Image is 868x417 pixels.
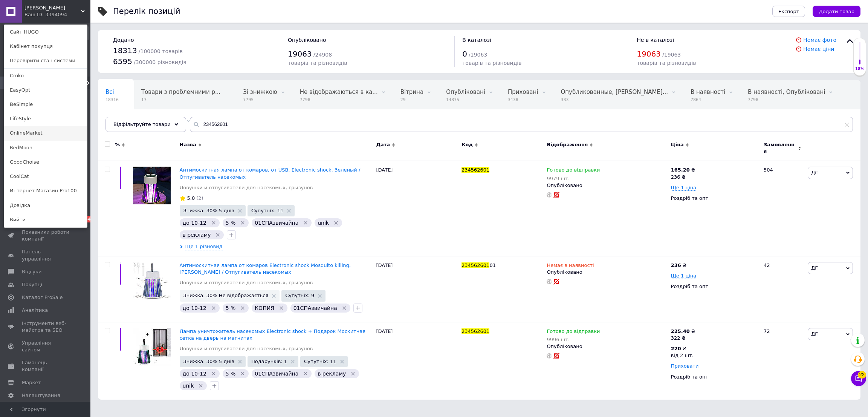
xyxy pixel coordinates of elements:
span: Додано [113,37,134,43]
span: Експорт [778,9,799,14]
a: EasyOpt [4,83,87,97]
a: Ловушки и отпугиватели для насекомых, грызунов [180,279,313,286]
svg: Видалити мітку [240,220,246,226]
span: до 10-12 [183,371,206,377]
a: Вийти [4,213,87,227]
span: 18316 [105,97,119,103]
span: Готово до відправки [547,328,600,336]
span: Знижка: 30% 5 днів [183,208,235,213]
span: товарів та різновидів [288,60,347,66]
span: Управління сайтом [22,340,70,353]
b: 220 [671,346,681,351]
svg: Видалити мітку [215,232,221,238]
span: до 10-12 [183,305,206,311]
div: [DATE] [374,256,459,322]
span: 234562601 [462,262,489,268]
span: 7864 [691,97,725,103]
span: Ще 1 різновид [185,243,223,250]
svg: Видалити мітку [211,220,217,226]
span: 22 [858,371,866,379]
svg: Видалити мітку [303,371,309,377]
a: Немає фото [803,37,836,43]
a: Антимоскитная лампа от комаров, от USB, Electronic shock, Зелёный / Отпугиватель насекомых [180,167,361,179]
button: Чат з покупцем22 [851,371,866,386]
span: 6595 [113,57,132,66]
span: Всі [105,89,114,95]
span: 17 [141,97,220,103]
a: Интернет Магазин Pro100 [4,184,87,198]
span: Дата [376,141,390,148]
span: / 19063 [662,52,681,58]
img: Антимоскитная лампа от комаров Electronic shock Mosquito killing, Серый / Отпугиватель насекомых [133,262,171,300]
a: CoolCat [4,169,87,184]
span: Ще 1 ціна [671,185,697,191]
a: OnlineMarket [4,126,87,140]
span: / 19063 [469,52,487,58]
span: КОПИЯ [255,305,274,311]
span: Супутніх: 11 [304,359,336,364]
span: 7795 [243,97,277,103]
div: [DATE] [374,322,459,400]
span: товарів та різновидів [637,60,696,66]
span: Ціна [671,141,684,148]
div: Опубліковано [547,269,667,276]
span: 19063 [288,49,312,58]
span: Супутніх: 11 [251,208,283,213]
span: Налаштування [22,392,60,399]
span: Панель управління [22,248,70,262]
div: Опубліковано [547,182,667,189]
span: Дії [811,170,818,175]
span: 54 [84,216,93,222]
a: Антимоскитная лампа от комаров Electronic shock Mosquito killing, [PERSON_NAME] / Отпугиватель на... [180,262,351,275]
svg: Видалити мітку [341,305,347,311]
span: 234562601 [462,328,489,334]
span: Приховати [671,363,699,369]
span: Відфільтруйте товари [113,121,171,127]
span: Не в каталозі [637,37,674,43]
div: від 2 шт. [671,352,694,359]
a: Кабінет покупця [4,39,87,54]
span: Подарунків: 1 [251,359,287,364]
img: Антимоскитная лампа от комаров, от USB, Electronic shock, Зелёный / Отпугиватель насекомых [133,167,171,204]
a: Немає ціни [803,46,834,52]
span: Дії [811,331,818,337]
span: % [115,141,120,148]
span: HUGO [24,5,81,11]
span: 333 [561,97,668,103]
svg: Видалити мітку [240,371,246,377]
span: 7798 [748,97,825,103]
a: RedMoon [4,141,87,155]
span: Знижка: 30% 5 днів [183,359,235,364]
div: 236 ₴ [671,174,695,181]
svg: Видалити мітку [240,305,246,311]
div: Роздріб та опт [671,374,757,380]
span: Дії [811,265,818,271]
span: / 100000 товарів [139,48,183,54]
span: Не відображаються в ка... [300,89,378,95]
span: Гаманець компанії [22,359,70,373]
a: Перевірити стан системи [4,54,87,68]
svg: Видалити мітку [211,371,217,377]
div: Товари з проблемними різновидами [134,81,235,109]
div: 72 [759,322,806,400]
a: Croko [4,69,87,83]
div: ₴ [671,328,695,335]
span: unik [183,383,194,389]
div: 504 [759,161,806,256]
span: 3438 [508,97,538,103]
span: Інструменти веб-майстра та SEO [22,320,70,334]
span: Товари з проблемними р... [141,89,220,95]
div: ₴ [671,262,686,269]
span: 01СПАзвичайна [255,371,298,377]
a: GoodChoise [4,155,87,169]
a: Ловушки и отпугиватели для насекомых, грызунов [180,345,313,352]
span: Назва [180,141,196,148]
b: 165.20 [671,167,690,173]
span: товарів та різновидів [462,60,521,66]
span: в рекламу [318,371,346,377]
span: Ще 1 ціна [671,273,697,279]
span: Опубликованные, [PERSON_NAME]... [561,89,668,95]
svg: Видалити мітку [303,220,309,226]
div: Роздріб та опт [671,283,757,290]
